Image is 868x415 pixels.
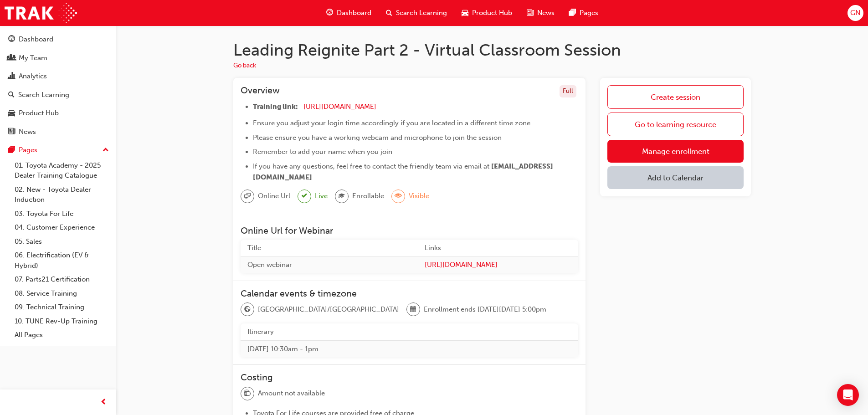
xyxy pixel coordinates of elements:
[303,102,376,111] a: [URL][DOMAIN_NAME]
[569,7,576,19] span: pages-icon
[454,4,519,22] a: car-iconProduct Hub
[241,225,578,236] h3: Online Url for Webinar
[11,314,113,328] a: 10. TUNE Rev-Up Training
[8,128,15,136] span: news-icon
[472,8,512,18] span: Product Hub
[339,190,345,202] span: graduationCap-icon
[8,91,15,99] span: search-icon
[19,127,36,137] div: News
[11,287,113,301] a: 08. Service Training
[302,190,307,202] span: tick-icon
[519,4,562,22] a: news-iconNews
[5,3,77,23] img: Trak
[4,50,113,67] a: My Team
[11,300,113,314] a: 09. Technical Training
[8,109,15,118] span: car-icon
[352,191,384,201] span: Enrollable
[19,145,37,155] div: Pages
[4,87,113,103] a: Search Learning
[850,8,860,18] span: GN
[11,207,113,221] a: 03. Toyota For Life
[8,146,15,154] span: pages-icon
[103,144,109,156] span: up-icon
[847,5,863,21] button: GN
[410,304,416,316] span: calendar-icon
[11,159,113,183] a: 01. Toyota Academy - 2025 Dealer Training Catalogue
[100,397,107,408] span: prev-icon
[4,142,113,159] button: Pages
[253,102,298,111] span: Training link:
[319,4,379,22] a: guage-iconDashboard
[253,148,392,156] span: Remember to add your name when you join
[241,323,578,340] th: Itinerary
[11,328,113,342] a: All Pages
[253,162,553,181] span: [EMAIL_ADDRESS][DOMAIN_NAME]
[8,36,15,44] span: guage-icon
[562,4,606,22] a: pages-iconPages
[18,90,69,100] div: Search Learning
[337,8,371,18] span: Dashboard
[11,220,113,235] a: 04. Customer Experience
[244,304,251,316] span: globe-icon
[527,7,534,19] span: news-icon
[241,340,578,357] td: [DATE] 10:30am - 1pm
[607,140,744,163] a: Manage enrollment
[560,85,576,97] div: Full
[244,388,251,400] span: money-icon
[241,240,418,256] th: Title
[253,162,489,170] span: If you have any questions, feel free to contact the friendly team via email at
[607,113,744,136] a: Go to learning resource
[580,8,598,18] span: Pages
[233,40,751,60] h1: Leading Reignite Part 2 - Virtual Classroom Session
[247,261,292,269] span: Open webinar
[4,105,113,122] a: Product Hub
[395,190,401,202] span: eye-icon
[837,384,859,406] div: Open Intercom Messenger
[396,8,447,18] span: Search Learning
[241,85,280,97] h3: Overview
[326,7,333,19] span: guage-icon
[379,4,454,22] a: search-iconSearch Learning
[244,190,251,202] span: sessionType_ONLINE_URL-icon
[315,191,328,201] span: Live
[258,304,399,315] span: [GEOGRAPHIC_DATA]/[GEOGRAPHIC_DATA]
[425,260,571,270] a: [URL][DOMAIN_NAME]
[418,240,578,256] th: Links
[537,8,555,18] span: News
[19,108,59,118] div: Product Hub
[253,119,530,127] span: Ensure you adjust your login time accordingly if you are located in a different time zone
[11,235,113,249] a: 05. Sales
[19,34,53,45] div: Dashboard
[11,272,113,287] a: 07. Parts21 Certification
[409,191,429,201] span: Visible
[8,72,15,81] span: chart-icon
[19,53,47,63] div: My Team
[386,7,392,19] span: search-icon
[233,61,256,71] button: Go back
[258,191,290,201] span: Online Url
[241,288,578,299] h3: Calendar events & timezone
[4,29,113,142] button: DashboardMy TeamAnalyticsSearch LearningProduct HubNews
[11,248,113,272] a: 06. Electrification (EV & Hybrid)
[258,388,325,399] span: Amount not available
[4,123,113,140] a: News
[607,166,744,189] button: Add to Calendar
[424,304,546,315] span: Enrollment ends [DATE][DATE] 5:00pm
[19,71,47,82] div: Analytics
[241,372,578,383] h3: Costing
[11,183,113,207] a: 02. New - Toyota Dealer Induction
[8,54,15,62] span: people-icon
[4,31,113,48] a: Dashboard
[462,7,468,19] span: car-icon
[253,133,502,142] span: Please ensure you have a working webcam and microphone to join the session
[4,68,113,85] a: Analytics
[607,85,744,109] a: Create session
